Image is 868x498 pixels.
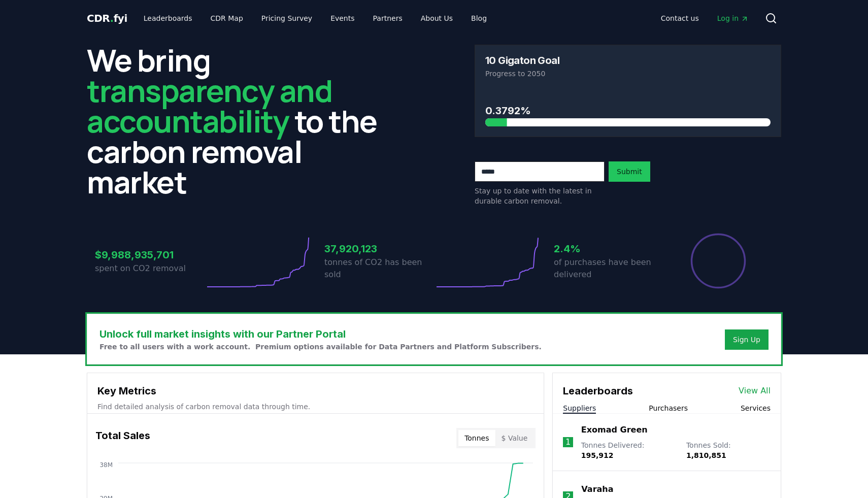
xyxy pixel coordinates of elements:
h3: Key Metrics [97,383,533,399]
button: Services [741,403,771,413]
span: . [110,12,114,24]
h3: 2.4% [554,241,663,256]
tspan: 38M [99,461,113,469]
h3: 37,920,123 [324,241,434,256]
a: Sign Up [733,335,760,345]
a: CDR.fyi [87,11,127,25]
h3: Leaderboards [563,383,633,399]
p: tonnes of CO2 has been sold [324,256,434,281]
a: Log in [709,9,757,27]
span: 195,912 [581,451,614,459]
a: Exomad Green [581,424,648,436]
button: Tonnes [458,430,495,446]
a: Partners [365,9,411,27]
p: Find detailed analysis of carbon removal data through time. [97,402,533,412]
a: View All [739,385,771,397]
p: Free to all users with a work account. Premium options available for Data Partners and Platform S... [99,342,542,352]
p: Tonnes Sold : [686,440,771,460]
button: Sign Up [725,329,769,350]
a: Blog [463,9,495,27]
button: Submit [609,161,650,182]
div: Percentage of sales delivered [690,233,747,289]
span: transparency and accountability [87,70,332,142]
p: Tonnes Delivered : [581,440,676,460]
a: Events [322,9,362,27]
a: Contact us [653,9,707,27]
button: Suppliers [563,403,596,413]
h2: We bring to the carbon removal market [87,45,393,197]
p: Progress to 2050 [485,69,771,79]
a: CDR Map [203,9,251,27]
a: Pricing Survey [253,9,320,27]
nav: Main [653,9,757,27]
nav: Main [136,9,495,27]
a: Varaha [581,483,613,495]
h3: $9,988,935,701 [95,247,205,262]
a: Leaderboards [136,9,201,27]
span: CDR fyi [87,12,127,24]
h3: 0.3792% [485,103,771,118]
p: of purchases have been delivered [554,256,663,281]
p: Stay up to date with the latest in durable carbon removal. [475,186,605,206]
span: 1,810,851 [686,451,726,459]
button: $ Value [495,430,534,446]
p: 1 [565,436,571,448]
h3: Total Sales [95,428,150,448]
a: About Us [413,9,461,27]
h3: Unlock full market insights with our Partner Portal [99,326,542,342]
h3: 10 Gigaton Goal [485,55,559,65]
p: spent on CO2 removal [95,262,205,275]
button: Purchasers [649,403,688,413]
span: Log in [717,13,749,23]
